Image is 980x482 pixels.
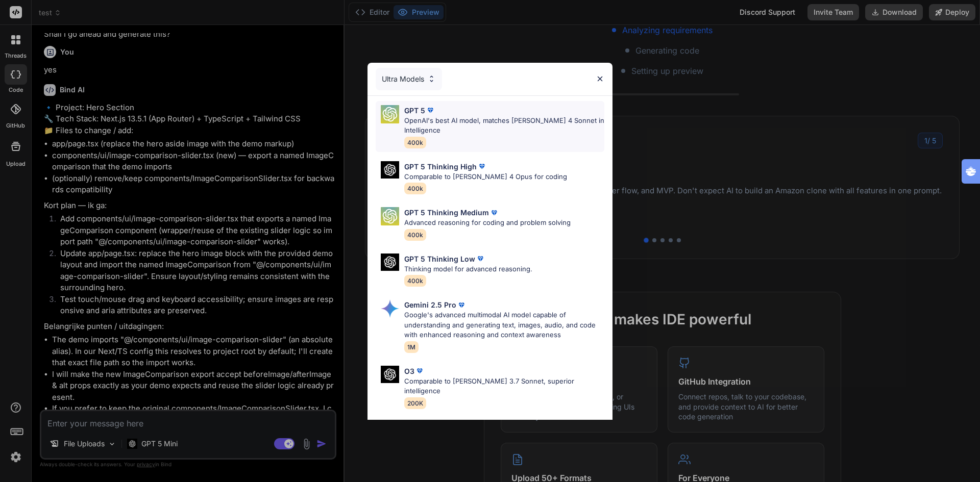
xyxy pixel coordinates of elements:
span: 1M [404,341,419,353]
img: Pick Models [381,161,399,179]
img: Pick Models [427,74,436,83]
img: premium [414,366,425,376]
p: GPT 5 Thinking Low [404,253,475,264]
span: 400k [404,275,426,287]
img: premium [425,105,435,115]
img: premium [489,208,499,218]
img: Pick Models [381,366,399,384]
p: Google's advanced multimodal AI model capable of understanding and generating text, images, audio... [404,310,604,340]
p: Advanced reasoning for coding and problem solving [404,218,571,228]
p: Comparable to [PERSON_NAME] 4 Opus for coding [404,172,567,182]
span: 400k [404,183,426,194]
p: Thinking model for advanced reasoning. [404,264,532,274]
img: close [596,74,604,83]
p: Comparable to [PERSON_NAME] 3.7 Sonnet, superior intelligence [404,376,604,396]
p: O3 [404,366,414,376]
img: premium [477,161,487,171]
p: GPT 5 Thinking High [404,161,477,172]
p: GPT 5 [404,105,425,116]
img: Pick Models [381,207,399,225]
div: Ultra Models [376,68,442,90]
span: 400k [404,229,426,241]
img: Pick Models [381,105,399,123]
img: premium [456,300,467,310]
p: OpenAI's best AI model, matches [PERSON_NAME] 4 Sonnet in Intelligence [404,116,604,136]
p: Gemini 2.5 Pro [404,299,456,310]
img: Pick Models [381,299,399,318]
p: GPT 5 Thinking Medium [404,207,489,218]
span: 200K [404,397,426,409]
img: Pick Models [381,253,399,271]
img: premium [475,253,485,264]
span: 400k [404,137,426,148]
